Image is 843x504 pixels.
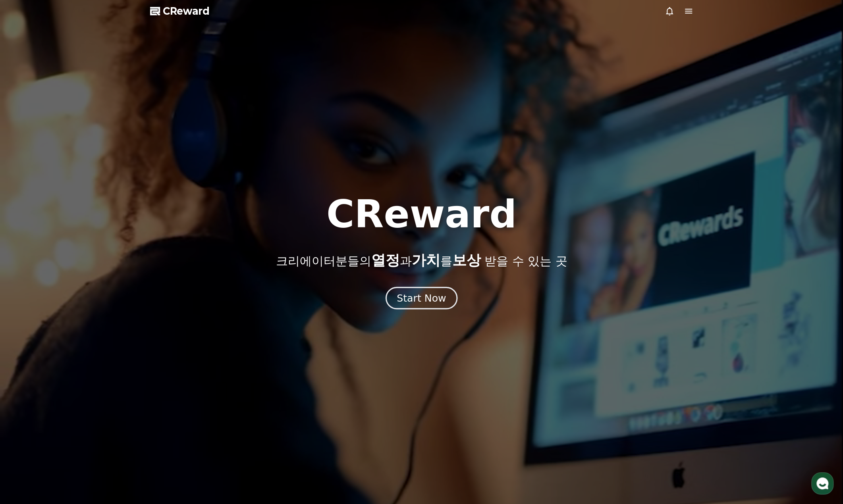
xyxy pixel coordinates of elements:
[371,252,399,268] span: 열정
[73,264,82,270] span: 대화
[52,252,102,271] a: 대화
[25,264,30,270] span: 홈
[326,195,517,233] h1: CReward
[276,252,567,268] p: 크리에이터분들의 과 를 받을 수 있는 곳
[2,252,52,271] a: 홈
[150,5,210,17] a: CReward
[397,291,446,305] div: Start Now
[163,5,210,17] span: CReward
[386,287,457,310] button: Start Now
[387,295,456,303] a: Start Now
[102,252,152,271] a: 설정
[452,252,480,268] span: 보상
[123,264,132,270] span: 설정
[411,252,440,268] span: 가치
